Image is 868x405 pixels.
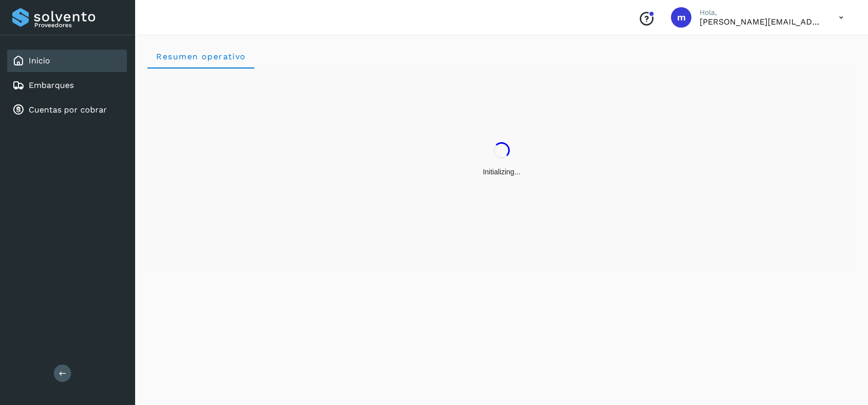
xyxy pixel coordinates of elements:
[29,105,107,115] a: Cuentas por cobrar
[7,50,127,72] div: Inicio
[7,99,127,121] div: Cuentas por cobrar
[700,17,822,27] p: mariela.santiago@fsdelnorte.com
[34,21,123,29] p: Proveedores
[29,56,50,65] a: Inicio
[156,52,246,61] span: Resumen operativo
[7,74,127,97] div: Embarques
[700,8,822,17] p: Hola,
[29,80,74,90] a: Embarques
